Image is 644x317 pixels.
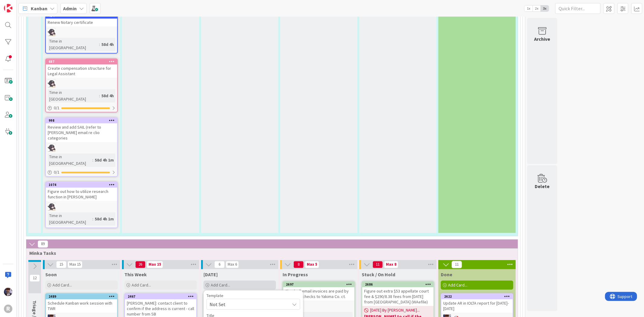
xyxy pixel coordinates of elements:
div: Time in [GEOGRAPHIC_DATA] [48,213,92,226]
div: Time in [GEOGRAPHIC_DATA] [48,89,99,103]
div: KN [46,144,117,152]
div: Archive [534,36,550,43]
span: 12 [30,275,40,282]
div: Update AR in IOLTA report for [DATE]-[DATE] [441,299,513,313]
a: 687Create compensation structure for Legal AssistantKNTime in [GEOGRAPHIC_DATA]:58d 4h0/1 [45,59,118,113]
div: Max 5 [307,263,317,266]
span: Done [441,272,452,278]
div: Time in [GEOGRAPHIC_DATA] [48,154,92,167]
div: 2697Check all email invoices are paid by tonight & checks to Yakima Co. ct. [283,282,354,301]
span: 11 [452,261,462,268]
span: 3x [541,5,549,11]
span: 89 [38,241,48,248]
div: 2467 [125,294,196,299]
div: ML [283,303,354,310]
div: 2489 [49,295,117,299]
span: This Week [124,272,147,278]
div: 687 [49,60,117,64]
div: 2622 [444,295,513,299]
div: Create compensation structure for Legal Assistant [46,65,117,78]
div: Schedule Kanban work session with TWR [46,299,117,313]
img: KN [48,28,56,36]
span: Template [207,293,223,298]
div: Review and add SAIL (refer to [PERSON_NAME] email re clio categories [46,123,117,142]
div: Figure out how to utilize research function in [PERSON_NAME] [46,188,117,201]
span: Support [13,1,27,8]
span: Add Card... [448,283,467,288]
span: Soon [45,272,57,278]
div: 1074 [49,183,117,187]
div: 2489Schedule Kanban work session with TWR [46,294,117,313]
span: 26 [135,261,146,268]
span: 0 / 1 [54,169,59,176]
div: KN [46,28,117,36]
span: Stuck / On Hold [362,272,395,278]
span: In Progress [283,272,308,278]
div: 998Review and add SAIL (refer to [PERSON_NAME] email re clio categories [46,118,117,142]
div: KN [46,80,117,88]
a: 484Renew Notary certificateKNTime in [GEOGRAPHIC_DATA]:58d 4h [45,13,118,54]
div: 2489 [46,294,117,299]
img: KN [48,80,56,88]
div: 998 [49,119,117,123]
span: Kanban [31,5,47,12]
span: 15 [56,261,66,268]
span: 6 [214,261,225,268]
div: 58d 4h 1m [93,216,115,223]
div: 58d 4h 1m [93,157,115,164]
div: 0/1 [46,169,117,176]
span: 1x [524,5,533,11]
div: Max 15 [69,263,81,266]
a: 1074Figure out how to utilize research function in [PERSON_NAME]KNTime in [GEOGRAPHIC_DATA]:58d 4... [45,182,118,228]
span: Add Card... [132,283,151,288]
div: 2686 [365,283,434,287]
div: 998 [46,118,117,123]
div: 1074 [46,182,117,188]
div: 687Create compensation structure for Legal Assistant [46,59,117,78]
div: Delete [535,183,550,190]
div: 1074Figure out how to utilize research function in [PERSON_NAME] [46,182,117,201]
div: 484Renew Notary certificate [46,13,117,27]
div: Figure out extra $53 appellate court fee & $290/8.38 fees from [DATE] from [GEOGRAPHIC_DATA] (WAe... [362,287,434,306]
div: R [4,305,12,313]
span: Minka Tasks [29,250,510,256]
div: Max 8 [386,263,396,266]
span: Not Set [210,300,285,308]
span: : [99,93,100,99]
div: Check all email invoices are paid by tonight & checks to Yakima Co. ct. [283,287,354,301]
div: 2697 [286,283,354,287]
div: 2467 [128,295,196,299]
span: Add Card... [211,283,230,288]
div: 58d 4h [100,41,115,48]
div: 2686 [362,282,434,287]
div: Max 15 [149,263,161,266]
span: 8 [293,261,304,268]
b: Admin [63,5,77,11]
div: 2686Figure out extra $53 appellate court fee & $290/8.38 fees from [DATE] from [GEOGRAPHIC_DATA] ... [362,282,434,306]
div: 2697 [283,282,354,287]
span: 11 [373,261,383,268]
input: Quick Filter... [555,3,601,14]
img: KN [48,144,56,152]
div: 2622Update AR in IOLTA report for [DATE]-[DATE] [441,294,513,313]
span: : [99,41,100,48]
div: 2622 [441,294,513,299]
div: Time in [GEOGRAPHIC_DATA] [48,38,99,51]
img: ML [4,288,12,296]
div: 687 [46,59,117,65]
img: KN [48,203,56,211]
a: 998Review and add SAIL (refer to [PERSON_NAME] email re clio categoriesKNTime in [GEOGRAPHIC_DATA... [45,117,118,177]
span: 0 / 1 [54,105,59,111]
div: Renew Notary certificate [46,19,117,27]
div: KN [46,203,117,211]
img: Visit kanbanzone.com [4,4,12,12]
span: Add Card... [53,283,72,288]
span: : [92,157,93,164]
div: 0/1 [46,104,117,112]
span: Today [203,272,218,278]
span: [DATE] By [PERSON_NAME]... [370,307,420,314]
span: : [92,216,93,223]
div: 58d 4h [100,93,115,99]
div: Max 6 [228,263,237,266]
span: 2x [533,5,541,11]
